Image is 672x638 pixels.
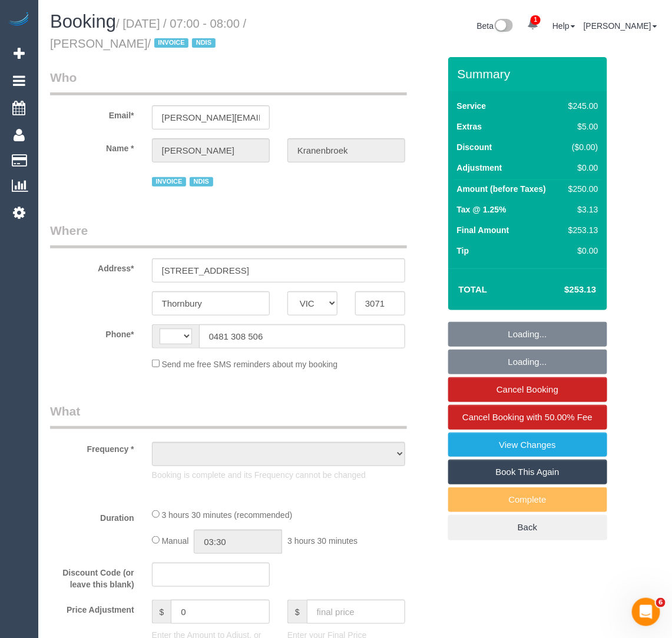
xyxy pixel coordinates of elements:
h3: Summary [458,67,601,81]
span: NDIS [192,38,215,48]
input: Post Code* [355,291,405,315]
span: $ [287,600,307,624]
legend: Where [50,222,407,248]
label: Phone* [41,324,143,340]
a: Beta [477,21,514,31]
div: $245.00 [564,100,598,112]
label: Amount (before Taxes) [457,183,546,195]
label: Price Adjustment [41,600,143,616]
p: Booking is complete and its Frequency cannot be changed [152,469,405,481]
label: Tip [457,245,469,257]
div: $0.00 [564,245,598,257]
a: 1 [521,12,544,38]
input: Email* [152,105,270,129]
span: 6 [656,598,666,607]
h4: $253.13 [529,285,596,295]
span: Manual [162,536,189,546]
label: Name * [41,138,143,154]
img: New interface [494,19,513,34]
label: Address* [41,258,143,274]
span: $ [152,600,171,624]
span: 1 [531,15,541,25]
legend: Who [50,69,407,95]
span: Send me free SMS reminders about my booking [162,360,338,369]
label: Final Amount [457,224,509,236]
a: Cancel Booking [448,377,607,402]
input: Phone* [199,324,405,348]
span: Booking [50,11,116,32]
a: Help [552,21,575,31]
span: 3 hours 30 minutes [287,536,357,546]
div: $5.00 [564,121,598,132]
label: Tax @ 1.25% [457,204,507,215]
label: Discount Code (or leave this blank) [41,563,143,590]
label: Extras [457,121,482,132]
div: $3.13 [564,204,598,215]
input: final price [307,600,405,624]
input: Last Name* [287,138,405,162]
div: $250.00 [564,183,598,195]
span: / [148,37,219,50]
a: [PERSON_NAME] [584,21,657,31]
input: First Name* [152,138,270,162]
label: Discount [457,141,492,153]
a: Back [448,515,607,540]
a: View Changes [448,433,607,457]
div: ($0.00) [564,141,598,153]
label: Frequency * [41,439,143,455]
span: INVOICE [152,177,186,187]
label: Adjustment [457,162,502,174]
legend: What [50,403,407,429]
label: Duration [41,508,143,524]
div: $0.00 [564,162,598,174]
strong: Total [459,284,488,294]
input: Suburb* [152,291,270,315]
img: Automaid Logo [7,12,31,28]
span: 3 hours 30 minutes (recommended) [162,510,293,520]
label: Service [457,100,486,112]
span: NDIS [190,177,213,187]
span: INVOICE [154,38,188,48]
a: Cancel Booking with 50.00% Fee [448,405,607,430]
iframe: Intercom live chat [632,598,660,626]
small: / [DATE] / 07:00 - 08:00 / [PERSON_NAME] [50,17,246,50]
span: Cancel Booking with 50.00% Fee [462,412,592,422]
label: Email* [41,105,143,121]
a: Book This Again [448,460,607,484]
div: $253.13 [564,224,598,236]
